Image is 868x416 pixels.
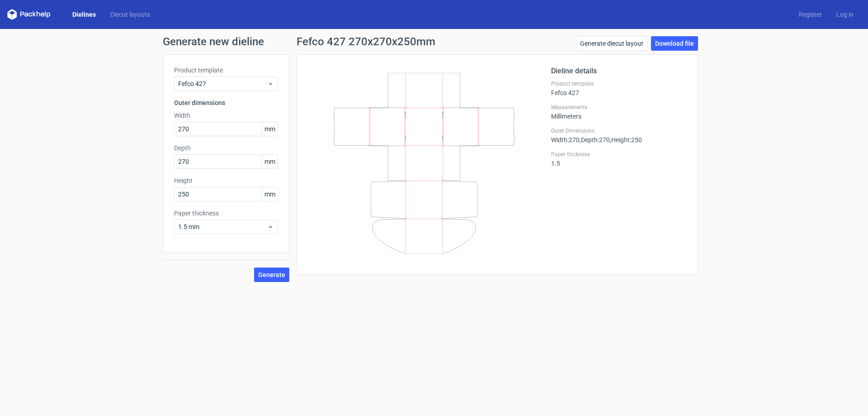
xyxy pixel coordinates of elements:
[103,10,157,19] a: Diecut layouts
[551,104,687,111] label: Measurements
[792,10,829,19] a: Register
[254,268,289,282] button: Generate
[551,80,687,87] label: Product template
[580,136,610,143] span: , Depth : 270
[551,66,687,77] h2: Dieline details
[262,187,278,201] span: mm
[65,10,103,19] a: Dielines
[174,143,278,153] label: Depth
[297,36,435,47] h1: Fefco 427 270x270x250mm
[551,80,687,96] div: Fefco 427
[174,209,278,218] label: Paper thickness
[551,127,687,134] label: Outer Dimensions
[829,10,861,19] a: Log in
[610,136,642,143] span: , Height : 250
[174,111,278,120] label: Width
[551,136,580,143] span: Width : 270
[178,222,267,231] span: 1.5 mm
[551,151,687,167] div: 1.5
[174,98,278,107] h3: Outer dimensions
[262,122,278,136] span: mm
[163,36,705,47] h1: Generate new dieline
[174,66,278,75] label: Product template
[174,176,278,185] label: Height
[258,272,285,278] span: Generate
[178,79,267,88] span: Fefco 427
[551,104,687,120] div: Millimeters
[262,155,278,168] span: mm
[651,36,698,51] a: Download file
[551,151,687,158] label: Paper thickness
[576,36,647,51] a: Generate diecut layout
